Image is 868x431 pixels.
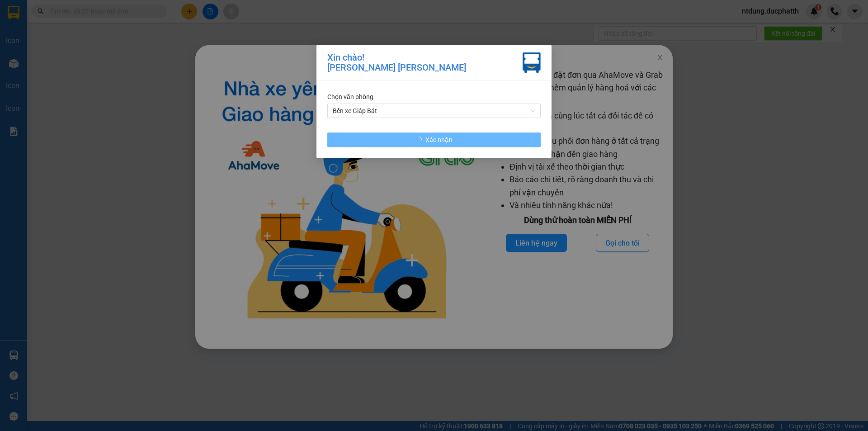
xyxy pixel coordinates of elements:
div: Xin chào! [PERSON_NAME] [PERSON_NAME] [327,52,466,73]
button: Xác nhận [327,133,541,147]
div: Chọn văn phòng [327,92,541,102]
span: Xác nhận [425,135,453,145]
img: vxr-icon [523,52,541,73]
span: loading [415,137,425,143]
span: Bến xe Giáp Bát [333,104,535,118]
